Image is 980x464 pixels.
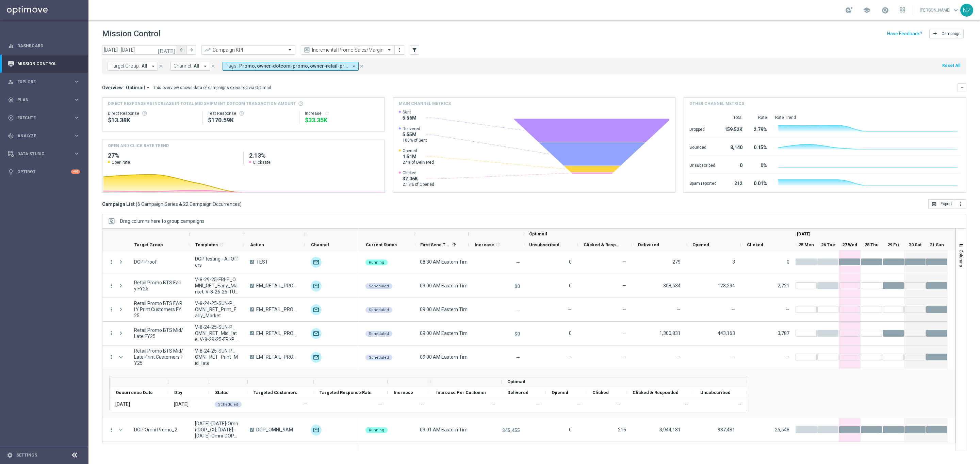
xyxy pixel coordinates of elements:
[134,280,183,292] span: Retail Promo BTS Early FY25
[622,283,626,288] span: —
[514,331,520,337] p: $0
[529,242,559,247] span: Unsubscribed
[378,401,382,407] div: —
[725,159,742,170] div: 0
[403,170,434,176] span: Clicked
[529,231,547,236] span: Optimail
[865,242,879,247] span: 28 Thu
[436,390,487,395] span: Increase Per Customer
[116,390,153,395] span: Occurrence Date
[689,141,717,152] div: Bounced
[102,418,359,442] div: Press SPACE to select this row.
[186,45,196,55] button: arrow_forward
[365,283,392,289] colored-tag: Scheduled
[725,141,742,152] div: 8,140
[195,276,238,295] span: V-8-29-25-FRI-P_OMNI_RET_Early_Market, V-8-26-25-TUE-P_OMNI_RET_Early_Market, V-8-24-25-SUN-P_OMN...
[102,29,161,39] h1: Mission Control
[7,169,80,175] button: lightbulb Optibot +10
[16,453,37,457] a: Settings
[942,62,961,69] button: Reset All
[108,330,114,336] button: more_vert
[7,97,80,103] button: gps_fixed Plan keyboard_arrow_right
[108,62,158,71] button: Target Group: All arrow_drop_down
[622,259,626,265] span: —
[420,307,529,312] span: 09:00 AM Eastern Time (New York) (UTC -04:00)
[638,242,659,247] span: Delivered
[108,259,114,265] i: more_vert
[159,64,163,69] i: close
[672,259,681,265] span: 279
[569,331,572,336] span: 0
[8,169,14,175] i: lightbulb
[8,79,73,85] div: Explore
[677,354,681,360] span: —
[584,242,620,247] span: Clicked & Responded
[365,354,392,360] colored-tag: Scheduled
[797,231,811,236] span: [DATE]
[254,390,297,395] span: Targeted Customers
[396,46,403,54] button: more_vert
[919,5,960,15] a: [PERSON_NAME]keyboard_arrow_down
[71,169,80,174] div: +10
[210,63,216,70] button: close
[195,300,238,319] span: V-8-24-25-SUN-P_OMNI_RET_Print_Early_Market
[7,61,80,67] div: Mission Control
[959,250,964,267] span: Columns
[134,259,157,265] span: DOP Proof
[359,345,948,369] div: Press SPACE to select this row.
[174,63,192,69] span: Channel:
[115,401,130,407] div: 31 Aug 2025
[120,218,205,224] div: Row Groups
[102,298,359,322] div: Press SPACE to select this row.
[250,260,254,264] span: A
[179,48,184,52] i: arrow_back
[689,159,717,170] div: Unsubscribed
[145,85,151,91] i: arrow_drop_down
[420,283,529,288] span: 09:00 AM Eastern Time (New York) (UTC -04:00)
[215,401,242,407] colored-tag: Scheduled
[403,176,434,182] span: 32.06K
[786,354,789,360] span: —
[403,109,416,115] span: Sent
[365,259,388,265] colored-tag: Running
[305,111,379,116] div: Increase
[507,390,528,395] span: Delivered
[112,160,130,165] span: Open rate
[215,390,228,395] span: Status
[369,284,389,288] span: Scheduled
[751,177,767,188] div: 0.01%
[718,331,735,336] span: 443,163
[622,354,626,360] span: —
[369,308,389,312] span: Scheduled
[226,63,238,69] span: Tags:
[120,218,205,224] span: Drag columns here to group campaigns
[202,63,208,69] i: arrow_drop_down
[108,354,114,360] button: more_vert
[747,242,763,247] span: Clicked
[195,348,238,366] span: V-8-24-25-SUN-P_OMNI_RET_Print_Mid_late
[304,400,308,406] label: —
[751,115,767,120] div: Rate
[7,133,80,139] button: track_changes Analyze keyboard_arrow_right
[677,307,681,312] span: —
[663,283,681,288] span: 308,534
[218,241,224,248] span: Calculate column
[659,331,681,336] span: 1,300,831
[208,116,294,124] div: $170,585
[568,354,572,360] span: —
[8,133,73,139] div: Analyze
[153,85,271,91] div: This overview shows data of campaigns executed via Optimail
[108,111,197,116] div: Direct Response
[786,307,789,312] span: —
[592,390,609,395] span: Clicked
[718,283,735,288] span: 128,294
[495,242,501,247] i: refresh
[111,63,140,69] span: Target Group:
[7,43,80,49] button: equalizer Dashboard
[692,242,709,247] span: Opened
[194,63,199,69] span: All
[102,45,177,55] input: Select date range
